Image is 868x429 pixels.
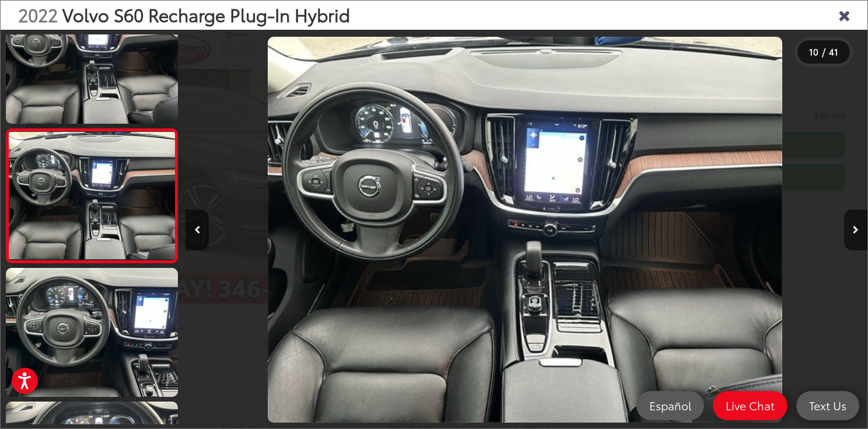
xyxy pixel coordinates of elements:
[643,398,697,413] span: Español
[844,210,867,250] button: Next image
[7,132,177,259] img: 2022 Volvo S60 Recharge Plug-In Hybrid T8 R-Design Expression
[809,45,818,58] span: 10
[821,48,827,56] span: /
[268,37,782,423] img: 2022 Volvo S60 Recharge Plug-In Hybrid T8 R-Design Expression
[838,7,850,22] i: Close gallery
[796,391,859,420] a: Text Us
[803,398,852,413] span: Text Us
[184,37,866,423] div: 2022 Volvo S60 Recharge Plug-In Hybrid T8 R-Design Expression 9
[4,267,180,399] img: 2022 Volvo S60 Recharge Plug-In Hybrid T8 R-Design Expression
[18,2,58,27] span: 2022
[829,45,838,58] span: 41
[720,398,780,413] span: Live Chat
[62,2,350,27] span: Volvo S60 Recharge Plug-In Hybrid
[713,391,787,420] a: Live Chat
[636,391,704,420] a: Español
[185,210,209,250] button: Previous image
